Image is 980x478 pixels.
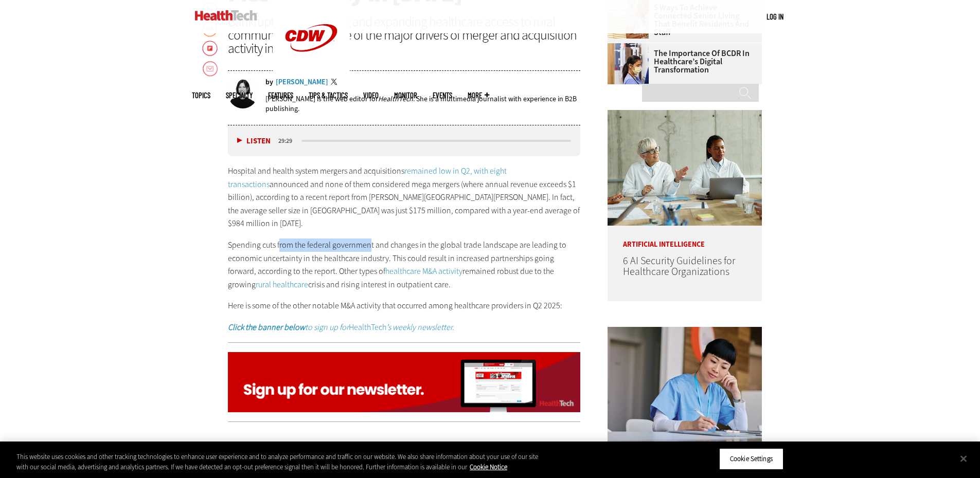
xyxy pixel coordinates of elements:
a: healthcare M&A activity [385,266,462,277]
a: rural healthcare [256,279,308,290]
a: Events [433,91,452,99]
img: Doctors meeting in the office [608,110,762,226]
a: Tips & Tactics [309,91,348,99]
p: Spending cuts from the federal government and changes in the global trade landscape are leading t... [228,238,581,291]
img: ht_newsletter_animated_q424_signup_desktop [228,352,581,413]
a: CDW [273,68,350,79]
button: Cookie Settings [719,448,783,470]
img: Home [195,10,257,21]
p: Artificial Intelligence [608,226,762,248]
a: Video [363,91,379,99]
a: remained low in Q2, with eight transactions [228,166,507,190]
div: This website uses cookies and other tracking technologies to enhance user experience and to analy... [16,452,539,472]
a: Log in [767,12,783,21]
div: media player [228,125,581,156]
div: User menu [767,11,783,22]
button: Close [952,447,975,470]
button: Listen [237,137,271,145]
a: MonITor [394,91,417,99]
div: duration [277,136,300,145]
span: Specialty [226,91,253,99]
p: Hospital and health system mergers and acquisitions announced and none of them considered mega me... [228,164,581,230]
p: Here is some of the other notable M&A activity that occurred among healthcare providers in Q2 2025: [228,299,581,312]
span: Topics [192,91,210,99]
img: nurse studying on computer [608,327,762,443]
a: More information about your privacy [470,463,507,471]
em: to sign up for [228,322,349,333]
strong: Click the banner below [228,322,305,333]
a: 6 AI Security Guidelines for Healthcare Organizations [623,254,735,279]
em: ’s weekly newsletter. [386,322,454,333]
a: Click the banner belowto sign up forHealthTech’s weekly newsletter. [228,322,454,333]
span: More [468,91,489,99]
a: Features [268,91,293,99]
